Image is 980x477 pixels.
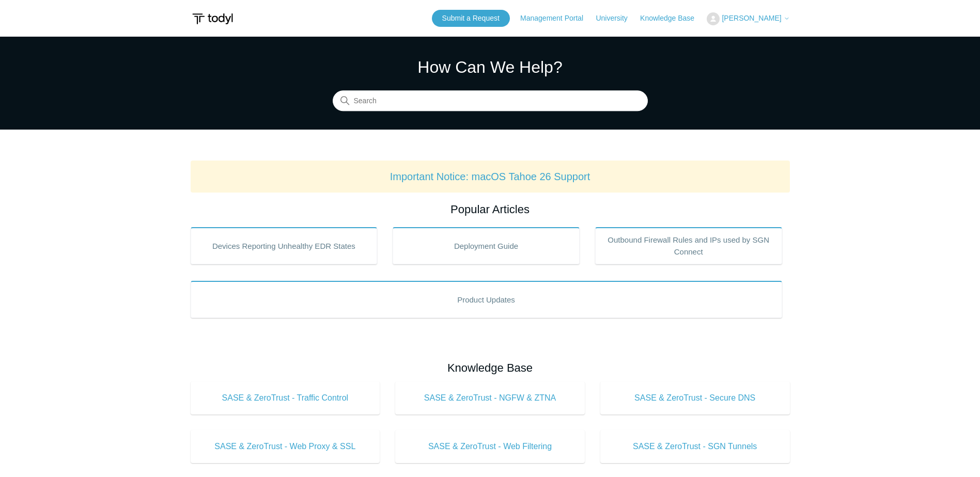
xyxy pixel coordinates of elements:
[616,392,774,404] span: SASE & ZeroTrust - Secure DNS
[600,430,790,463] a: SASE & ZeroTrust - SGN Tunnels
[411,440,569,453] span: SASE & ZeroTrust - Web Filtering
[191,381,380,415] a: SASE & ZeroTrust - Traffic Control
[206,440,365,453] span: SASE & ZeroTrust - Web Proxy & SSL
[596,13,637,24] a: University
[191,9,235,28] img: Todyl Support Center Help Center home page
[191,430,380,463] a: SASE & ZeroTrust - Web Proxy & SSL
[411,392,569,404] span: SASE & ZeroTrust - NGFW & ZTNA
[191,281,782,318] a: Product Updates
[390,171,590,182] a: Important Notice: macOS Tahoe 26 Support
[616,440,774,453] span: SASE & ZeroTrust - SGN Tunnels
[520,13,594,24] a: Management Portal
[333,91,648,112] input: Search
[432,10,510,27] a: Submit a Request
[395,430,585,463] a: SASE & ZeroTrust - Web Filtering
[722,14,781,22] span: [PERSON_NAME]
[600,381,790,415] a: SASE & ZeroTrust - Secure DNS
[333,55,648,79] h1: How Can We Help?
[191,201,790,218] h2: Popular Articles
[395,381,585,415] a: SASE & ZeroTrust - NGFW & ZTNA
[191,359,790,376] h2: Knowledge Base
[640,13,705,24] a: Knowledge Base
[595,227,782,264] a: Outbound Firewall Rules and IPs used by SGN Connect
[707,12,789,25] button: [PERSON_NAME]
[191,227,378,264] a: Devices Reporting Unhealthy EDR States
[206,392,365,404] span: SASE & ZeroTrust - Traffic Control
[393,227,580,264] a: Deployment Guide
